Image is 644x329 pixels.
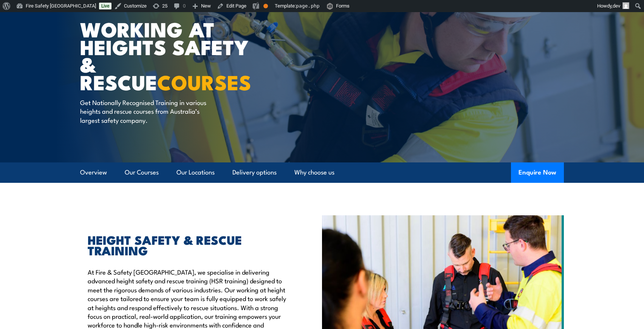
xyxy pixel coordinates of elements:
[613,3,620,9] span: dev
[294,162,334,182] a: Why choose us
[511,162,564,183] button: Enquire Now
[296,3,320,9] span: page.php
[232,162,277,182] a: Delivery options
[80,20,267,91] h1: WORKING AT HEIGHTS SAFETY & RESCUE
[80,98,218,124] p: Get Nationally Recognised Training in various heights and rescue courses from Australia’s largest...
[99,3,111,9] a: Live
[263,4,268,8] div: OK
[125,162,159,182] a: Our Courses
[80,162,107,182] a: Overview
[176,162,215,182] a: Our Locations
[157,66,251,97] strong: COURSES
[88,234,287,255] h2: HEIGHT SAFETY & RESCUE TRAINING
